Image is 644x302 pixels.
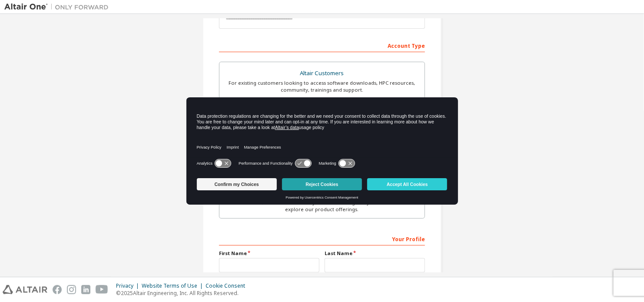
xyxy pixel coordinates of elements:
label: Last Name [325,250,425,257]
div: For existing customers looking to access software downloads, HPC resources, community, trainings ... [225,80,419,93]
div: Privacy [116,282,142,289]
p: © 2025 Altair Engineering, Inc. All Rights Reserved. [116,289,250,297]
div: Website Terms of Use [142,282,206,289]
img: facebook.svg [53,285,62,294]
img: youtube.svg [96,285,108,294]
img: Altair One [4,3,113,11]
img: linkedin.svg [81,285,90,294]
img: altair_logo.svg [3,285,47,294]
div: Your Profile [219,232,425,246]
div: Account Type [219,38,425,52]
img: instagram.svg [67,285,76,294]
div: For individuals, businesses and everyone else looking to try Altair software and explore our prod... [225,199,419,213]
label: First Name [219,250,319,257]
div: Cookie Consent [206,282,250,289]
div: Altair Customers [225,67,419,80]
